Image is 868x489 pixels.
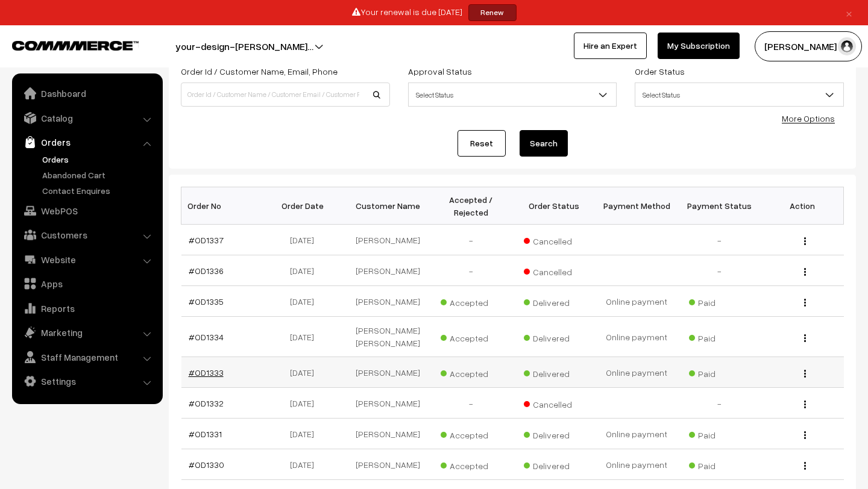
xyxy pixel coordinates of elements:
[189,367,224,378] a: #OD1333
[524,456,584,472] span: Delivered
[15,249,159,270] a: Website
[804,299,806,307] img: Menu
[430,255,512,286] td: -
[595,357,678,388] td: Online payment
[524,329,584,344] span: Delivered
[635,65,685,78] label: Order Status
[841,5,857,20] a: ×
[574,33,647,59] a: Hire an Expert
[15,224,159,246] a: Customers
[347,388,429,419] td: [PERSON_NAME]
[804,268,806,276] img: Menu
[595,286,678,317] td: Online payment
[689,426,749,441] span: Paid
[347,317,429,357] td: [PERSON_NAME] [PERSON_NAME]
[689,364,749,380] span: Paid
[133,31,356,61] button: your-design-[PERSON_NAME]…
[15,370,159,392] a: Settings
[595,449,678,480] td: Online payment
[15,200,159,222] a: WebPOS
[782,113,835,123] a: More Options
[189,296,224,307] a: #OD1335
[441,364,501,380] span: Accepted
[761,187,843,225] th: Action
[189,429,222,439] a: #OD1331
[524,263,584,278] span: Cancelled
[408,83,617,107] span: Select Status
[347,419,429,449] td: [PERSON_NAME]
[430,225,512,255] td: -
[441,293,501,309] span: Accepted
[189,266,224,276] a: #OD1336
[15,346,159,368] a: Staff Management
[15,131,159,153] a: Orders
[441,329,501,344] span: Accepted
[804,431,806,439] img: Menu
[264,317,347,357] td: [DATE]
[524,395,584,411] span: Cancelled
[804,237,806,245] img: Menu
[408,65,472,78] label: Approval Status
[658,33,740,59] a: My Subscription
[512,187,595,225] th: Order Status
[4,4,864,21] div: Your renewal is due [DATE]
[189,459,224,470] a: #OD1330
[264,225,347,255] td: [DATE]
[347,225,429,255] td: [PERSON_NAME]
[524,364,584,380] span: Delivered
[181,187,264,225] th: Order No
[804,462,806,470] img: Menu
[347,255,429,286] td: [PERSON_NAME]
[264,187,347,225] th: Order Date
[678,187,761,225] th: Payment Status
[189,235,224,245] a: #OD1337
[264,449,347,480] td: [DATE]
[441,426,501,441] span: Accepted
[595,419,678,449] td: Online payment
[264,357,347,388] td: [DATE]
[430,388,512,419] td: -
[264,419,347,449] td: [DATE]
[441,456,501,472] span: Accepted
[458,130,506,157] a: Reset
[347,187,429,225] th: Customer Name
[689,293,749,309] span: Paid
[595,317,678,357] td: Online payment
[804,334,806,342] img: Menu
[39,169,159,181] a: Abandoned Cart
[189,398,224,408] a: #OD1332
[347,449,429,480] td: [PERSON_NAME]
[347,286,429,317] td: [PERSON_NAME]
[755,31,862,61] button: [PERSON_NAME] N.P
[524,293,584,309] span: Delivered
[15,273,159,294] a: Apps
[39,153,159,166] a: Orders
[524,232,584,248] span: Cancelled
[678,225,761,255] td: -
[15,83,159,104] a: Dashboard
[635,84,843,105] span: Select Status
[524,426,584,441] span: Delivered
[595,187,678,225] th: Payment Method
[15,322,159,343] a: Marketing
[12,37,118,52] a: COMMMERCE
[804,370,806,378] img: Menu
[181,65,338,78] label: Order Id / Customer Name, Email, Phone
[189,332,224,342] a: #OD1334
[635,83,844,107] span: Select Status
[15,107,159,129] a: Catalog
[264,286,347,317] td: [DATE]
[838,37,856,55] img: user
[430,187,512,225] th: Accepted / Rejected
[409,84,617,105] span: Select Status
[678,388,761,419] td: -
[689,329,749,344] span: Paid
[264,255,347,286] td: [DATE]
[181,83,390,107] input: Order Id / Customer Name / Customer Email / Customer Phone
[678,255,761,286] td: -
[264,388,347,419] td: [DATE]
[39,184,159,197] a: Contact Enquires
[689,456,749,472] span: Paid
[468,4,517,21] a: Renew
[804,400,806,408] img: Menu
